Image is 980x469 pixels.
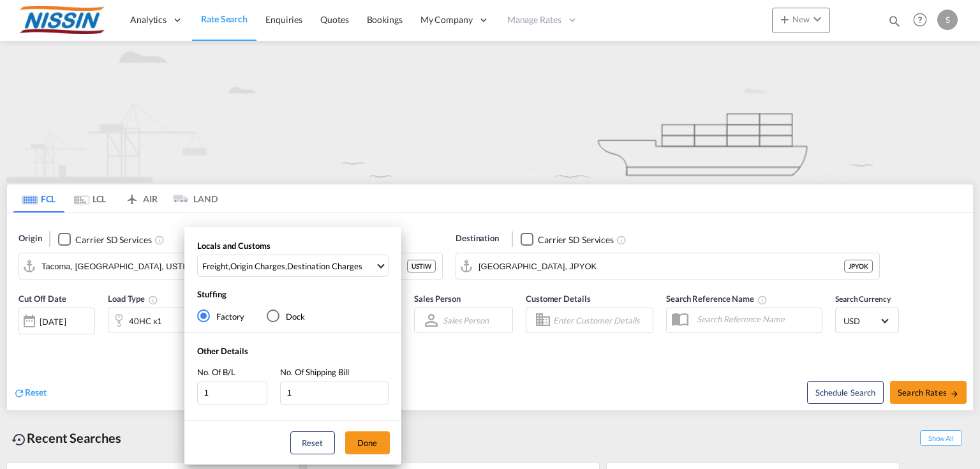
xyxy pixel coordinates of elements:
md-radio-button: Factory [197,309,244,322]
span: , , [202,260,375,272]
div: Origin Charges [230,260,285,272]
button: Done [345,431,390,454]
span: No. Of Shipping Bill [280,367,349,377]
span: Other Details [197,346,248,356]
span: No. Of B/L [197,367,235,377]
input: No. Of Shipping Bill [280,382,389,405]
button: Reset [290,431,335,454]
md-select: Select Locals and Customs: Freight, Origin Charges, Destination Charges [197,255,389,277]
md-radio-button: Dock [267,309,305,322]
span: Stuffing [197,289,226,299]
div: Destination Charges [287,260,362,272]
input: No. Of B/L [197,382,267,405]
div: Freight [202,260,228,272]
span: Locals and Customs [197,241,271,251]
